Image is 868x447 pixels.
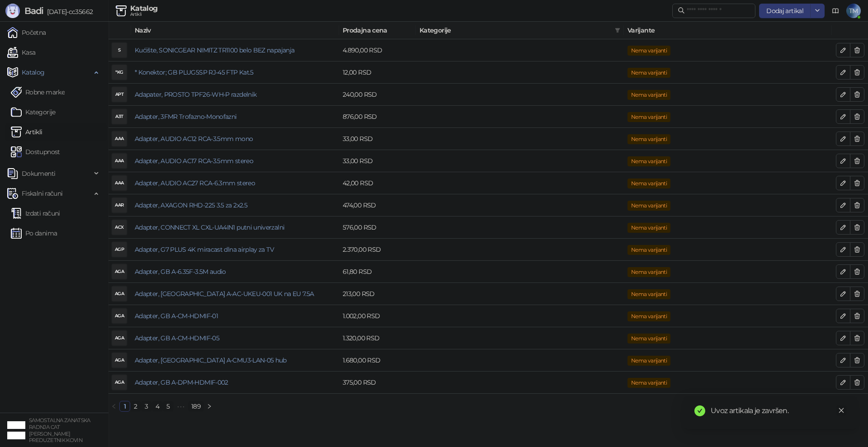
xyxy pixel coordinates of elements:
a: Kategorije [11,103,56,121]
span: [DATE]-cc35662 [43,8,93,16]
td: 375,00 RSD [339,372,416,394]
div: Uvoz artikala je završen. [711,405,846,416]
td: Adapter, AUDIO AC17 RCA-3.5mm stereo [131,150,339,172]
a: Adapter, G7 PLUS 4K miracast dlna airplay za TV [135,245,274,254]
a: Adapter, GB A-6.35F-3.5M audio [135,268,226,276]
td: Adapter, GB A-DPM-HDMIF-002 [131,372,339,394]
a: Adapter, [GEOGRAPHIC_DATA] A-CMU3-LAN-05 hub [135,356,287,364]
a: Kućište, SONICGEAR NIMITZ TR1100 belo BEZ napajanja [135,46,294,54]
td: * Konektor; GB PLUG5SP RJ-45 FTP Kat.5 [131,61,339,84]
td: 12,00 RSD [339,61,416,84]
span: Nema varijanti [627,289,670,299]
a: Adapter, GB A-CM-HDMIF-01 [135,312,218,320]
li: Sledećih 5 Strana [174,401,188,412]
a: Robne marke [11,83,65,101]
span: Fiskalni računi [22,184,62,202]
img: 64x64-companyLogo-ae27db6e-dfce-48a1-b68e-83471bd1bffd.png [7,421,25,439]
button: right [204,401,215,412]
li: 1 [119,401,130,412]
li: 189 [188,401,204,412]
a: Adapter, GB A-CM-HDMIF-05 [135,334,219,342]
div: AGA [112,309,127,323]
div: ACX [112,220,127,235]
span: close [838,407,844,414]
div: A3T [112,109,127,124]
span: Nema varijanti [627,68,670,78]
a: Adapter, 3FMR Trofazno-Monofazni [135,113,237,121]
span: Nema varijanti [627,378,670,388]
td: 1.680,00 RSD [339,349,416,372]
td: 61,80 RSD [339,261,416,283]
td: 4.890,00 RSD [339,39,416,61]
div: AAA [112,154,127,168]
td: 474,00 RSD [339,194,416,216]
span: Dodaj artikal [766,7,803,15]
td: Adapter, GB A-CMU3-LAN-05 hub [131,349,339,372]
span: check-circle [694,405,705,416]
span: Nema varijanti [627,46,670,56]
a: ArtikliArtikli [11,123,42,141]
td: Adapter, GB A-6.35F-3.5M audio [131,261,339,283]
a: Adapter, CONNECT XL CXL-UA4IN1 putni univerzalni [135,223,284,231]
span: ••• [174,401,188,412]
span: Nema varijanti [627,223,670,233]
a: 1 [120,401,130,411]
button: Dodaj artikal [759,4,811,18]
a: Adapter, AUDIO AC17 RCA-3.5mm stereo [135,157,253,165]
span: Nema varijanti [627,267,670,277]
span: filter [615,28,620,33]
td: 240,00 RSD [339,84,416,106]
td: 876,00 RSD [339,106,416,128]
img: Logo [5,4,20,18]
div: AGA [112,287,127,301]
a: Adapter, GB A-DPM-HDMIF-002 [135,378,228,386]
span: Badi [24,5,43,16]
div: Artikli [130,12,158,17]
th: Varijante [624,22,832,39]
td: Adapter, GB A-CM-HDMIF-01 [131,305,339,327]
div: AAA [112,176,127,190]
a: * Konektor; GB PLUG5SP RJ-45 FTP Kat.5 [135,68,254,76]
div: APT [112,87,127,102]
a: Close [836,405,846,415]
td: 576,00 RSD [339,216,416,239]
a: Adapter, AUDIO AC12 RCA-3.5mm mono [135,135,253,143]
span: filter [613,24,622,37]
a: Po danima [11,224,57,242]
span: Nema varijanti [627,134,670,144]
a: Adapter, AXAGON RHD-225 3.5 za 2x2.5 [135,201,247,209]
li: Prethodna strana [108,401,119,412]
img: Artikli [116,5,127,16]
li: 4 [152,401,163,412]
div: Katalog [130,5,158,12]
li: 3 [141,401,152,412]
td: Adapter, 3FMR Trofazno-Monofazni [131,106,339,128]
td: 213,00 RSD [339,283,416,305]
a: Kasa [7,43,35,61]
a: Izdati računi [11,204,60,222]
div: AGP [112,242,127,257]
td: 1.320,00 RSD [339,327,416,349]
th: Prodajna cena [339,22,416,39]
td: 42,00 RSD [339,172,416,194]
span: Kategorije [420,25,611,35]
a: Dostupnost [11,143,60,161]
td: Adapter, AUDIO AC12 RCA-3.5mm mono [131,128,339,150]
div: AAR [112,198,127,212]
div: AGA [112,375,127,390]
a: 3 [142,401,151,411]
a: Adapter, AUDIO AC27 RCA-6.3mm stereo [135,179,255,187]
td: Adapter, GB A-CM-HDMIF-05 [131,327,339,349]
span: left [111,404,117,409]
td: Adapter, AXAGON RHD-225 3.5 za 2x2.5 [131,194,339,216]
a: Dokumentacija [828,4,843,18]
a: 5 [163,401,173,411]
span: right [207,404,212,409]
li: 2 [130,401,141,412]
a: 2 [131,401,141,411]
td: Adapter, CONNECT XL CXL-UA4IN1 putni univerzalni [131,216,339,239]
span: Nema varijanti [627,179,670,188]
li: Sledeća strana [204,401,215,412]
button: left [108,401,119,412]
span: Nema varijanti [627,90,670,100]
